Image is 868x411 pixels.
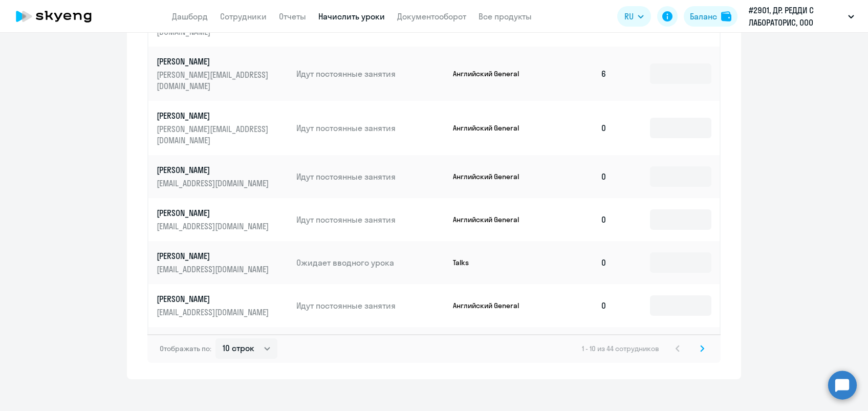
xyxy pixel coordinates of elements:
[279,11,306,21] a: Отчеты
[296,300,445,311] p: Идут постоянные занятия
[157,207,271,219] p: [PERSON_NAME]
[544,327,615,381] td: 0
[172,11,208,21] a: Дашборд
[684,6,737,27] button: Балансbalance
[220,11,267,21] a: Сотрудники
[157,293,288,318] a: [PERSON_NAME][EMAIL_ADDRESS][DOMAIN_NAME]
[453,172,530,181] p: Английский General
[296,171,445,182] p: Идут постоянные занятия
[157,164,271,176] p: [PERSON_NAME]
[453,301,530,310] p: Английский General
[544,198,615,241] td: 0
[157,250,288,275] a: [PERSON_NAME][EMAIL_ADDRESS][DOMAIN_NAME]
[296,68,445,79] p: Идут постоянные занятия
[453,69,530,78] p: Английский General
[624,10,634,23] span: RU
[544,47,615,101] td: 6
[157,69,271,92] p: [PERSON_NAME][EMAIL_ADDRESS][DOMAIN_NAME]
[544,241,615,284] td: 0
[157,250,271,262] p: [PERSON_NAME]
[744,4,859,29] button: #2901, ДР. РЕДДИ С ЛАБОРАТОРИС, ООО
[479,11,532,21] a: Все продукты
[296,214,445,225] p: Идут постоянные занятия
[157,110,271,121] p: [PERSON_NAME]
[157,207,288,232] a: [PERSON_NAME][EMAIL_ADDRESS][DOMAIN_NAME]
[157,56,271,67] p: [PERSON_NAME]
[690,10,717,23] div: Баланс
[397,11,466,21] a: Документооборот
[157,221,271,232] p: [EMAIL_ADDRESS][DOMAIN_NAME]
[157,56,288,92] a: [PERSON_NAME][PERSON_NAME][EMAIL_ADDRESS][DOMAIN_NAME]
[453,258,530,267] p: Talks
[544,284,615,327] td: 0
[157,264,271,275] p: [EMAIL_ADDRESS][DOMAIN_NAME]
[453,215,530,224] p: Английский General
[157,307,271,318] p: [EMAIL_ADDRESS][DOMAIN_NAME]
[582,344,659,353] span: 1 - 10 из 44 сотрудников
[453,123,530,133] p: Английский General
[157,293,271,305] p: [PERSON_NAME]
[544,101,615,155] td: 0
[160,344,211,353] span: Отображать по:
[157,110,288,146] a: [PERSON_NAME][PERSON_NAME][EMAIL_ADDRESS][DOMAIN_NAME]
[157,178,271,189] p: [EMAIL_ADDRESS][DOMAIN_NAME]
[157,164,288,189] a: [PERSON_NAME][EMAIL_ADDRESS][DOMAIN_NAME]
[749,4,844,29] p: #2901, ДР. РЕДДИ С ЛАБОРАТОРИС, ООО
[721,11,731,21] img: balance
[318,11,385,21] a: Начислить уроки
[296,257,445,268] p: Ожидает вводного урока
[617,6,651,27] button: RU
[544,155,615,198] td: 0
[296,122,445,134] p: Идут постоянные занятия
[157,123,271,146] p: [PERSON_NAME][EMAIL_ADDRESS][DOMAIN_NAME]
